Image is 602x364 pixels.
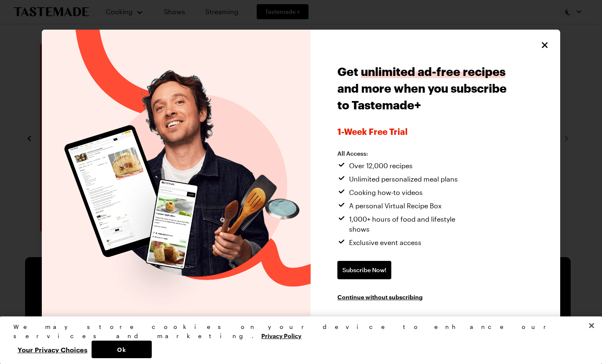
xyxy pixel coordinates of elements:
[13,322,582,358] div: Privacy
[337,63,509,113] h1: Get and more when you subscribe to Tastemade+
[349,161,413,171] span: Over 12,000 recipes
[337,126,509,136] span: 1-week Free Trial
[13,341,92,358] button: Your Privacy Choices
[337,293,423,301] button: Continue without subscribing
[342,266,386,274] span: Subscribe Now!
[42,30,311,334] img: Tastemade Plus preview image
[92,341,152,358] button: Ok
[261,331,301,339] a: More information about your privacy, opens in a new tab
[361,65,505,78] span: unlimited ad-free recipes
[349,201,441,211] span: A personal Virtual Recipe Box
[337,150,475,157] h2: All Access:
[13,322,582,341] div: We may store cookies on your device to enhance our services and marketing.
[337,261,391,279] a: Subscribe Now!
[349,214,475,234] span: 1,000+ hours of food and lifestyle shows
[539,40,550,51] button: Close
[349,174,458,184] span: Unlimited personalized meal plans
[582,316,601,335] button: Close
[349,187,423,197] span: Cooking how-to videos
[349,238,421,248] span: Exclusive event access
